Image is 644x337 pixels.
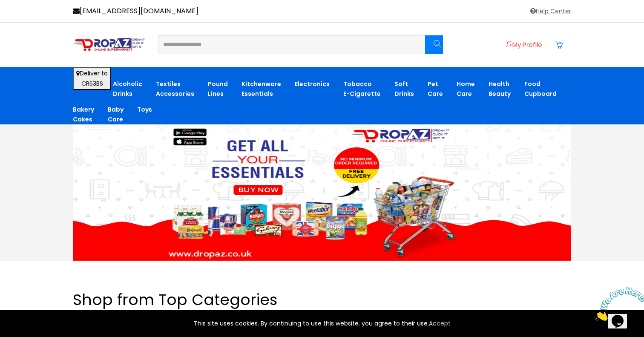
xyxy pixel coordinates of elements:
a: Toys [137,105,152,115]
a: KitchenwareEssentials [241,79,281,99]
img: logo [73,37,145,52]
a: SoftDrinks [394,79,414,99]
a: BabyCare [108,105,124,124]
a: HomeCare [457,79,475,99]
a: TextilesAccessories [156,79,194,99]
a: PoundLines [208,79,228,99]
img: Chat attention grabber [3,3,56,37]
a: FoodCupboard [524,79,557,99]
a: BakeryCakes [73,105,94,124]
a: Accept [429,318,451,328]
iframe: chat widget [591,284,644,324]
a: AlcoholicDrinks [113,79,142,99]
a: Help Center [529,6,571,16]
a: HealthBeauty [489,79,511,99]
h1: Shop from Top Categories [73,291,277,309]
a: My Profile [506,41,542,48]
img: 20240509202956939.jpeg [56,124,571,261]
a: Electronics [295,79,330,89]
button: Deliver toCR53BS [73,67,111,90]
a: [EMAIL_ADDRESS][DOMAIN_NAME] [73,6,198,16]
a: TobaccoE-Cigarette [343,79,381,99]
a: PetCare [428,79,443,99]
